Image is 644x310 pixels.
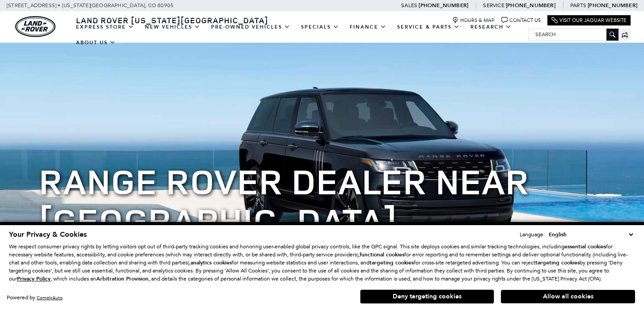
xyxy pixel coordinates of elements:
[191,259,232,266] strong: analytics cookies
[564,243,606,250] strong: essential cookies
[501,17,541,24] a: Contact Us
[392,19,465,35] a: Service & Parts
[17,275,51,282] u: Privacy Policy
[360,251,404,258] strong: functional cookies
[401,2,417,8] span: Sales
[15,16,55,37] a: land-rover
[501,290,635,303] button: Allow all cookies
[206,19,296,35] a: Pre-Owned Vehicles
[9,230,87,239] span: Your Privacy & Cookies
[71,19,528,50] nav: Main Navigation
[529,29,618,40] input: Search
[360,289,494,304] button: Deny targeting cookies
[9,243,635,283] p: We respect consumer privacy rights by letting visitors opt out of third-party tracking cookies an...
[547,230,635,239] select: Language Select
[15,16,55,37] img: Land Rover
[520,232,545,237] div: Language:
[39,161,605,279] h1: Range Rover Dealer near [GEOGRAPHIC_DATA], [GEOGRAPHIC_DATA]
[551,17,627,24] a: Visit Our Jaguar Website
[419,2,468,9] a: [PHONE_NUMBER]
[96,275,148,282] strong: Arbitration Provision
[452,17,495,24] a: Hours & Map
[76,15,268,25] span: Land Rover [US_STATE][GEOGRAPHIC_DATA]
[71,19,140,35] a: EXPRESS STORE
[369,259,414,266] strong: targeting cookies
[7,295,63,301] div: Powered by
[37,295,63,301] a: ComplyAuto
[465,19,517,35] a: Research
[140,19,206,35] a: New Vehicles
[570,2,586,8] span: Parts
[483,2,504,8] span: Service
[17,276,51,282] a: Privacy Policy
[71,15,274,25] a: Land Rover [US_STATE][GEOGRAPHIC_DATA]
[7,2,174,8] a: [STREET_ADDRESS] • [US_STATE][GEOGRAPHIC_DATA], CO 80905
[296,19,344,35] a: Specials
[535,259,580,266] strong: targeting cookies
[71,35,121,50] a: About Us
[506,2,555,9] a: [PHONE_NUMBER]
[588,2,637,9] a: [PHONE_NUMBER]
[344,19,392,35] a: Finance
